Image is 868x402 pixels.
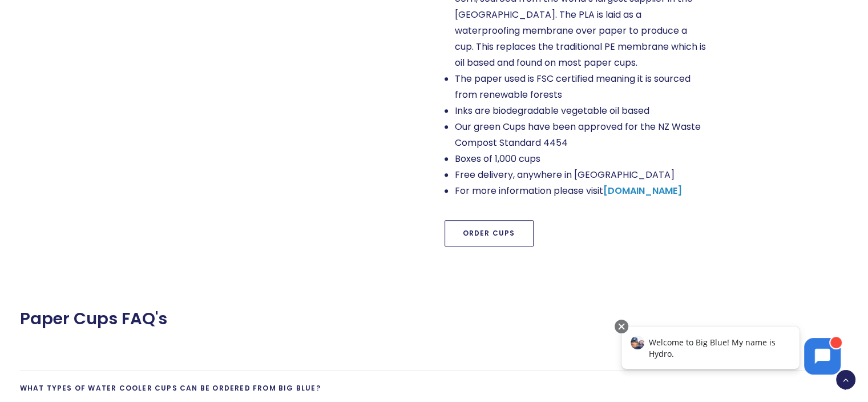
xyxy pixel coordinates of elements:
[455,119,707,151] li: Our green Cups have been approved for the NZ Waste Compost Standard 4454
[445,220,534,246] a: Order Cups
[455,151,707,167] li: Boxes of 1,000 cups
[455,71,707,103] li: The paper used is FSC certified meaning it is sourced from renewable forests
[609,317,852,386] iframe: Chatbot
[20,383,321,393] span: What types of water cooler cups can be ordered from Big Blue?
[603,184,682,197] a: [DOMAIN_NAME]
[455,167,707,183] li: Free delivery, anywhere in [GEOGRAPHIC_DATA]
[455,103,707,119] li: Inks are biodegradable vegetable oil based
[20,309,167,329] span: Paper Cups FAQ's
[455,183,707,199] li: For more information please visit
